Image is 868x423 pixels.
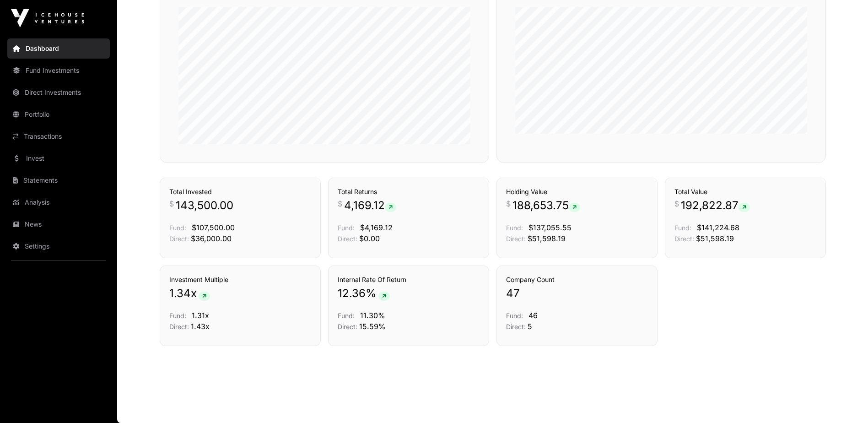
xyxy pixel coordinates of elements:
[674,224,691,232] span: Fund:
[169,224,186,232] span: Fund:
[674,187,816,196] h3: Total Value
[7,126,110,146] a: Transactions
[11,9,84,27] img: Icehouse Ventures Logo
[338,286,366,301] span: 12.36
[169,275,311,284] h3: Investment Multiple
[338,275,480,284] h3: Internal Rate Of Return
[366,286,377,301] span: %
[169,286,191,301] span: 1.34
[528,311,538,320] span: 46
[697,223,739,232] span: $141,224.68
[528,322,532,331] span: 5
[344,198,396,213] span: 4,169.12
[338,323,357,331] span: Direct:
[674,235,694,243] span: Direct:
[169,187,311,196] h3: Total Invested
[674,198,679,209] span: $
[169,323,189,331] span: Direct:
[7,236,110,256] a: Settings
[191,322,210,331] span: 1.43x
[192,223,235,232] span: $107,500.00
[338,187,480,196] h3: Total Returns
[506,235,526,243] span: Direct:
[696,234,734,243] span: $51,598.19
[338,312,355,320] span: Fund:
[506,224,523,232] span: Fund:
[7,82,110,103] a: Direct Investments
[506,312,523,320] span: Fund:
[7,60,110,81] a: Fund Investments
[359,234,380,243] span: $0.00
[360,223,393,232] span: $4,169.12
[7,214,110,234] a: News
[359,322,386,331] span: 15.59%
[191,234,232,243] span: $36,000.00
[191,286,197,301] span: x
[169,312,186,320] span: Fund:
[7,170,110,190] a: Statements
[506,323,526,331] span: Direct:
[528,234,566,243] span: $51,598.19
[169,235,189,243] span: Direct:
[338,235,357,243] span: Direct:
[506,187,648,196] h3: Holding Value
[506,275,648,284] h3: Company Count
[822,379,868,423] iframe: Chat Widget
[176,198,233,213] span: 143,500.00
[192,311,209,320] span: 1.31x
[7,192,110,212] a: Analysis
[7,148,110,168] a: Invest
[528,223,571,232] span: $137,055.55
[360,311,385,320] span: 11.30%
[681,198,750,213] span: 192,822.87
[506,286,520,301] span: 47
[512,198,580,213] span: 188,653.75
[506,198,511,209] span: $
[169,198,174,209] span: $
[7,104,110,125] a: Portfolio
[7,38,110,59] a: Dashboard
[338,224,355,232] span: Fund:
[338,198,342,209] span: $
